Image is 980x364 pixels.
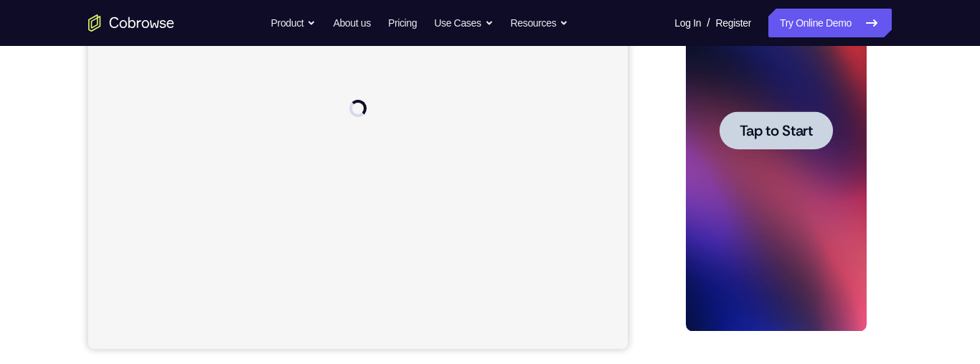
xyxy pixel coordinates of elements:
[333,9,370,37] a: About us
[434,9,493,37] button: Use Cases
[716,9,751,37] a: Register
[511,9,569,37] button: Resources
[88,14,174,32] a: Go to the home page
[707,14,710,32] span: /
[674,9,701,37] a: Log In
[388,9,417,37] a: Pricing
[768,9,892,37] a: Try Online Demo
[271,9,316,37] button: Product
